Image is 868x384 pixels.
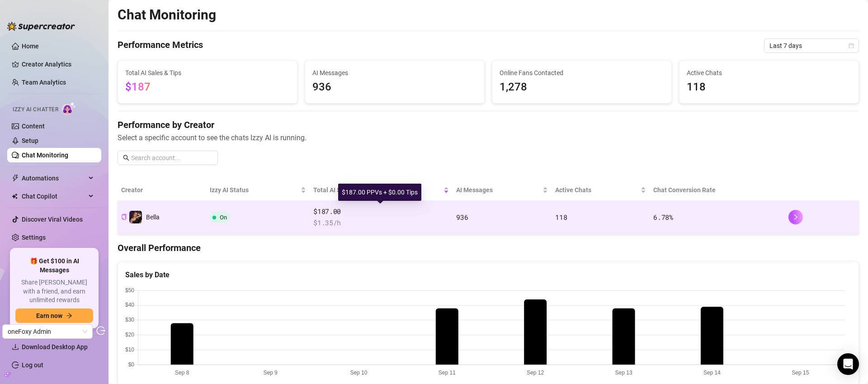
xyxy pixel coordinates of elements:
[118,38,203,53] h4: Performance Metrics
[793,214,799,220] span: right
[500,68,664,78] span: Online Fans Contacted
[22,343,88,351] span: Download Desktop App
[769,39,854,52] span: Last 7 days
[12,193,18,199] img: Chat Copilot
[552,180,650,201] th: Active Chats
[12,343,19,351] span: download
[15,308,93,323] button: Earn nowarrow-right
[22,189,86,204] span: Chat Copilot
[220,214,227,221] span: On
[118,6,216,24] h2: Chat Monitoring
[131,153,212,163] input: Search account...
[12,175,19,182] span: thunderbolt
[22,216,83,223] a: Discover Viral Videos
[15,278,93,305] span: Share [PERSON_NAME] with a friend, and earn unlimited rewards
[118,180,206,201] th: Creator
[13,105,58,114] span: Izzy AI Chatter
[22,137,38,144] a: Setup
[312,79,477,96] span: 936
[62,102,76,115] img: AI Chatter
[146,213,160,221] span: Bella
[22,43,39,50] a: Home
[687,68,851,78] span: Active Chats
[66,313,72,319] span: arrow-right
[22,79,66,86] a: Team Analytics
[123,155,129,161] span: search
[121,214,127,221] button: Copy Creator ID
[118,242,859,254] h4: Overall Performance
[313,185,442,195] span: Total AI Sales & Tips
[788,210,803,224] button: right
[22,234,46,241] a: Settings
[22,361,43,369] a: Log out
[849,43,854,48] span: calendar
[312,68,477,78] span: AI Messages
[125,269,851,280] div: Sales by Date
[500,79,664,96] span: 1,278
[5,371,11,378] span: build
[22,152,68,159] a: Chat Monitoring
[453,180,552,201] th: AI Messages
[210,185,299,195] span: Izzy AI Status
[8,325,87,338] span: oneFoxy Admin
[96,326,105,335] span: logout
[118,132,859,143] span: Select a specific account to see the chats Izzy AI is running.
[310,180,453,201] th: Total AI Sales & Tips
[125,68,290,78] span: Total AI Sales & Tips
[7,22,75,31] img: logo-BBDzfeDw.svg
[129,211,142,223] img: Bella
[837,353,859,375] div: Open Intercom Messenger
[338,184,421,201] div: $187.00 PPVs + $0.00 Tips
[121,214,127,220] span: copy
[313,218,449,228] span: $ 1.35 /h
[206,180,310,201] th: Izzy AI Status
[555,185,639,195] span: Active Chats
[555,213,567,222] span: 118
[653,213,673,222] span: 6.78 %
[22,57,94,71] a: Creator Analytics
[456,213,468,222] span: 936
[687,79,851,96] span: 118
[22,123,45,130] a: Content
[15,257,93,275] span: 🎁 Get $100 in AI Messages
[125,81,151,93] span: $187
[313,206,449,217] span: $187.00
[118,119,859,131] h4: Performance by Creator
[456,185,541,195] span: AI Messages
[36,312,62,319] span: Earn now
[650,180,785,201] th: Chat Conversion Rate
[22,171,86,185] span: Automations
